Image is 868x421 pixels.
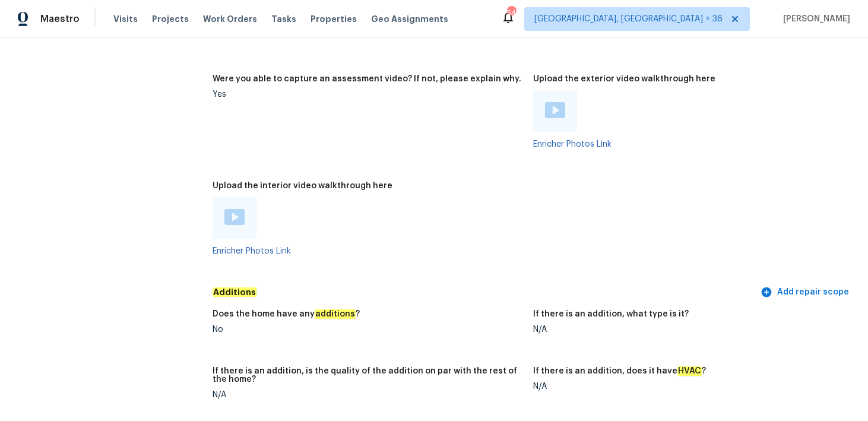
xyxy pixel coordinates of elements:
[213,182,392,190] h5: Upload the interior video walkthrough here
[315,309,356,319] em: additions
[533,140,612,148] a: Enricher Photos Link
[533,325,844,334] div: N/A
[758,281,854,303] button: Add repair scope
[271,15,296,23] span: Tasks
[677,366,702,376] em: HVAC
[213,247,291,255] a: Enricher Photos Link
[533,367,706,375] h5: If there is an addition, does it have ?
[152,13,189,25] span: Projects
[213,287,256,297] em: Additions
[113,13,138,25] span: Visits
[213,90,524,99] div: Yes
[213,391,524,399] div: N/A
[213,75,521,83] h5: Were you able to capture an assessment video? If not, please explain why.
[213,325,524,334] div: No
[371,13,448,25] span: Geo Assignments
[224,209,245,227] a: Play Video
[213,367,524,384] h5: If there is an addition, is the quality of the addition on par with the rest of the home?
[213,310,360,318] h5: Does the home have any ?
[533,75,715,83] h5: Upload the exterior video walkthrough here
[533,382,844,391] div: N/A
[534,13,723,25] span: [GEOGRAPHIC_DATA], [GEOGRAPHIC_DATA] + 36
[311,13,357,25] span: Properties
[545,102,565,120] a: Play Video
[545,102,565,118] img: Play Video
[203,13,257,25] span: Work Orders
[778,13,850,25] span: [PERSON_NAME]
[507,7,515,19] div: 545
[40,13,80,25] span: Maestro
[533,310,689,318] h5: If there is an addition, what type is it?
[763,285,849,300] span: Add repair scope
[224,209,245,225] img: Play Video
